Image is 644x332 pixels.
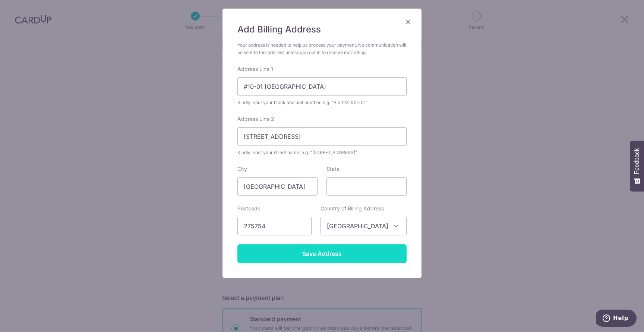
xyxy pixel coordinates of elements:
[596,310,637,328] iframe: Opens a widget where you can find more information
[321,205,384,212] label: Country of Billing Address
[237,149,407,156] div: Kindly input your street name. e.g. "[STREET_ADDRESS]"
[321,217,406,235] span: Singapore
[634,148,640,174] span: Feedback
[237,41,407,56] div: Your address is needed to help us process your payment. No communication will be sent to this add...
[237,205,261,212] label: Postcode
[237,65,273,73] label: Address Line 1
[237,99,407,106] div: Kindly input your block and unit number. e.g. "Blk 123, #01-01"
[237,115,274,123] label: Address Line 2
[237,165,247,173] label: City
[321,217,407,235] span: Singapore
[237,244,407,263] input: Save Address
[630,141,644,191] button: Feedback - Show survey
[326,165,340,173] label: State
